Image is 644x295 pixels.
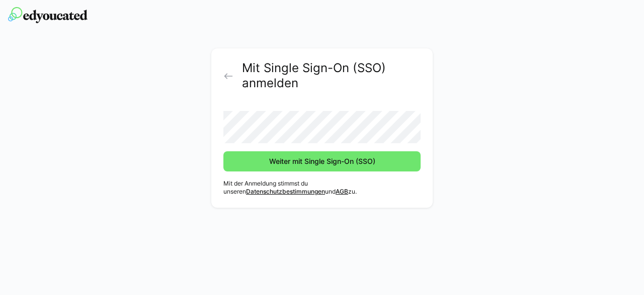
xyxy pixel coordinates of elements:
button: Weiter mit Single Sign-On (SSO) [223,151,421,171]
img: edyoucated [8,7,88,23]
p: Mit der Anmeldung stimmst du unseren und zu. [223,180,421,196]
a: AGB [336,188,348,195]
h2: Mit Single Sign-On (SSO) anmelden [242,61,421,91]
span: Weiter mit Single Sign-On (SSO) [268,156,377,166]
a: Datenschutzbestimmungen [246,188,325,195]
